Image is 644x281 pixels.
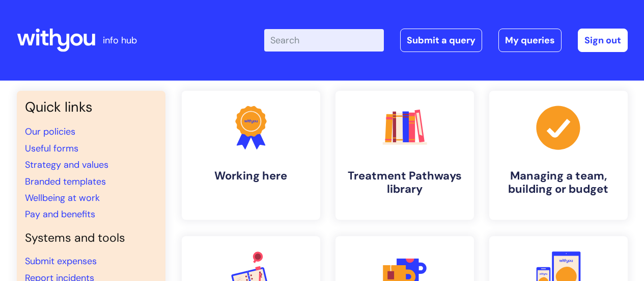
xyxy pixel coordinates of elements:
h4: Systems and tools [25,231,157,245]
a: Submit a query [400,29,482,52]
a: Working here [182,91,320,220]
div: | - [264,29,628,52]
p: info hub [103,32,137,48]
a: Sign out [578,29,628,52]
a: Branded templates [25,175,106,188]
a: Our policies [25,125,75,138]
a: Managing a team, building or budget [489,91,628,220]
a: Wellbeing at work [25,192,100,204]
a: Strategy and values [25,159,108,171]
h4: Treatment Pathways library [344,169,466,196]
h4: Managing a team, building or budget [497,169,620,196]
h4: Working here [190,169,312,183]
input: Search [264,29,384,52]
a: Useful forms [25,142,78,155]
h3: Quick links [25,99,157,115]
a: Pay and benefits [25,208,95,220]
a: My queries [498,29,562,52]
a: Treatment Pathways library [335,91,474,220]
a: Submit expenses [25,255,97,267]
